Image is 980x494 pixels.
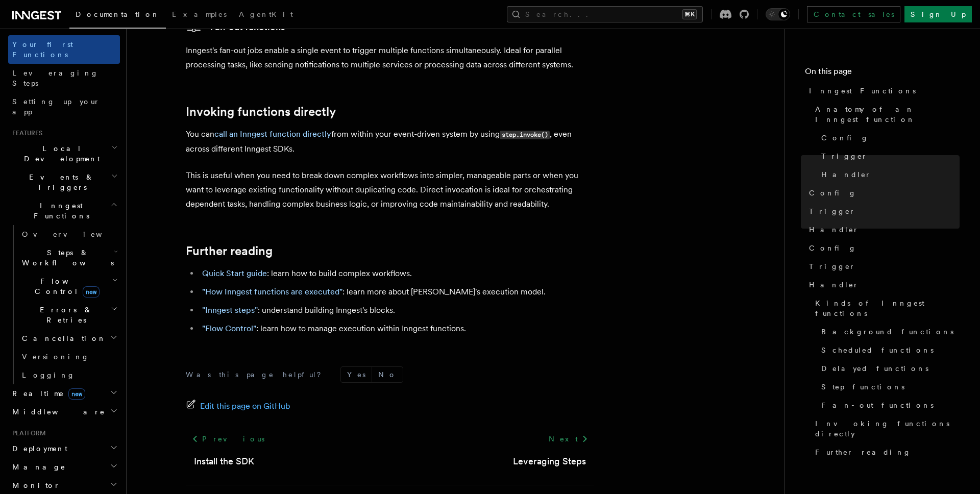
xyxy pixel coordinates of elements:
span: Invoking functions directly [815,418,960,439]
span: Documentation [76,10,160,18]
span: Flow Control [18,276,112,297]
span: Steps & Workflows [18,248,114,268]
span: Further reading [815,447,911,457]
button: Deployment [8,439,120,458]
a: Handler [805,276,960,294]
span: Examples [172,10,227,18]
a: Fan-out functions [817,396,960,414]
span: Leveraging Steps [12,69,99,87]
a: Previous [186,430,270,448]
span: Edit this page on GitHub [200,399,290,413]
span: Deployment [8,443,67,454]
button: Search...⌘K [507,6,703,22]
span: Monitor [8,480,60,490]
a: Invoking functions directly [811,414,960,443]
a: Trigger [805,202,960,220]
div: Inngest Functions [8,225,120,384]
span: Inngest Functions [8,201,110,221]
button: Middleware [8,403,120,421]
span: Config [809,188,856,198]
a: "How Inngest functions are executed" [202,287,342,297]
button: Inngest Functions [8,196,120,225]
span: Features [8,129,42,137]
a: "Inngest steps" [202,305,258,315]
a: Inngest Functions [805,82,960,100]
span: Trigger [809,206,855,216]
span: Cancellation [18,333,106,343]
span: Inngest Functions [809,86,916,96]
a: Config [805,239,960,257]
li: : learn how to manage execution within Inngest functions. [199,322,594,336]
a: Versioning [18,348,120,366]
span: Config [809,243,856,253]
button: Toggle dark mode [766,8,790,20]
a: Leveraging Steps [513,454,586,468]
a: AgentKit [233,3,299,28]
a: Scheduled functions [817,341,960,359]
span: Realtime [8,388,85,399]
a: Handler [805,220,960,239]
a: Your first Functions [8,35,120,64]
span: Overview [22,230,127,238]
span: Handler [809,280,859,290]
span: Platform [8,429,46,437]
span: Fan-out functions [821,400,934,410]
span: Local Development [8,143,111,164]
a: "Flow Control" [202,324,256,333]
a: Anatomy of an Inngest function [811,100,960,129]
a: Handler [817,165,960,184]
li: : learn how to build complex workflows. [199,266,594,281]
a: Config [817,129,960,147]
span: Anatomy of an Inngest function [815,104,960,125]
a: Leveraging Steps [8,64,120,92]
span: Logging [22,371,75,379]
button: No [372,367,403,382]
a: Further reading [186,244,273,258]
span: Errors & Retries [18,305,111,325]
button: Local Development [8,139,120,168]
a: Further reading [811,443,960,461]
h4: On this page [805,65,960,82]
span: Trigger [809,261,855,271]
span: Handler [821,169,871,180]
button: Errors & Retries [18,301,120,329]
a: Background functions [817,323,960,341]
span: Step functions [821,382,904,392]
span: Versioning [22,353,89,361]
a: Delayed functions [817,359,960,378]
span: AgentKit [239,10,293,18]
button: Flow Controlnew [18,272,120,301]
a: Quick Start guide [202,268,267,278]
span: Config [821,133,869,143]
a: Config [805,184,960,202]
span: Setting up your app [12,97,100,116]
a: Step functions [817,378,960,396]
a: Sign Up [904,6,972,22]
span: Scheduled functions [821,345,934,355]
span: Your first Functions [12,40,73,59]
a: Logging [18,366,120,384]
button: Steps & Workflows [18,243,120,272]
a: Kinds of Inngest functions [811,294,960,323]
p: Inngest's fan-out jobs enable a single event to trigger multiple functions simultaneously. Ideal ... [186,43,594,72]
p: Was this page helpful? [186,369,328,380]
span: Manage [8,462,66,472]
li: : understand building Inngest's blocks. [199,303,594,317]
a: Contact sales [807,6,900,22]
button: Events & Triggers [8,168,120,196]
a: Documentation [69,3,166,29]
a: Next [543,430,594,448]
kbd: ⌘K [682,9,697,19]
a: Install the SDK [194,454,254,468]
button: Cancellation [18,329,120,348]
span: new [68,388,85,400]
a: call an Inngest function directly [214,129,331,139]
span: Trigger [821,151,868,161]
span: Middleware [8,407,105,417]
span: Kinds of Inngest functions [815,298,960,318]
a: Trigger [805,257,960,276]
code: step.invoke() [500,131,550,139]
a: Invoking functions directly [186,105,336,119]
button: Realtimenew [8,384,120,403]
span: new [83,286,100,298]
